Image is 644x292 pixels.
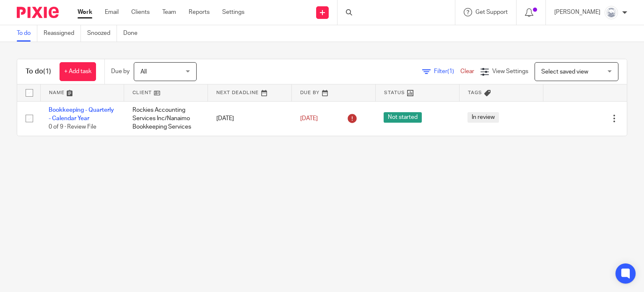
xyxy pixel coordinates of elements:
span: Select saved view [541,69,588,75]
p: Due by [111,67,130,76]
td: [DATE] [208,101,292,136]
a: Settings [222,8,244,16]
a: Email [105,8,119,16]
a: Bookkeeping - Quarterly - Calendar Year [49,107,114,121]
span: Get Support [475,9,508,15]
a: Work [78,8,92,16]
span: (1) [447,68,454,74]
span: Filter [434,68,460,74]
span: 0 of 9 · Review File [49,124,96,130]
span: [DATE] [300,116,318,121]
span: In review [467,112,499,123]
img: Copy%20of%20Rockies%20accounting%20v3%20(1).png [605,6,618,19]
span: View Settings [492,68,528,74]
h1: To do [26,67,51,76]
a: To do [17,25,37,42]
a: Reassigned [44,25,81,42]
a: Snoozed [87,25,117,42]
a: Clients [131,8,150,16]
span: Not started [384,112,422,123]
span: All [140,69,147,75]
a: Team [162,8,176,16]
a: Reports [189,8,210,16]
td: Rockies Accounting Services Inc/Nanaimo Bookkeeping Services [124,101,208,136]
a: + Add task [60,62,96,81]
span: (1) [43,68,51,75]
a: Done [123,25,144,42]
span: Tags [468,90,482,95]
img: Pixie [17,7,59,18]
p: [PERSON_NAME] [554,8,600,16]
a: Clear [460,68,474,74]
